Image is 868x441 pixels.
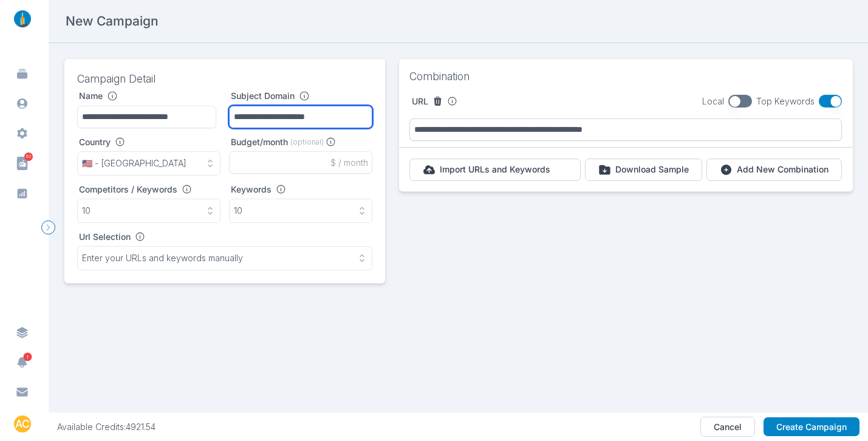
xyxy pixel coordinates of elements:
p: 10 [234,205,242,216]
button: Download Sample [585,159,702,181]
label: Budget/month [231,137,288,148]
p: 10 [82,205,91,216]
span: Top Keywords [756,96,815,106]
div: Available Credits: 4921.54 [57,422,155,432]
button: 10 [77,199,220,223]
h2: New Campaign [66,13,159,30]
span: Local [702,96,724,106]
span: (optional) [290,137,324,148]
button: 🇺🇸 - [GEOGRAPHIC_DATA] [77,151,220,176]
label: Country [79,137,111,148]
label: Keywords [231,184,272,195]
button: Import URLs and Keywords [409,159,581,181]
p: Enter your URLs and keywords manually [82,253,243,264]
label: Url Selection [79,231,131,242]
button: Add New Combination [706,159,842,181]
p: Import URLs and Keywords [440,164,550,175]
p: 🇺🇸 - [GEOGRAPHIC_DATA] [82,158,186,169]
p: Add New Combination [737,164,829,175]
button: 10 [229,199,372,223]
button: Enter your URLs and keywords manually [77,246,372,270]
label: Subject Domain [231,91,295,101]
label: Competitors / Keywords [79,184,177,195]
p: $ / month [330,157,368,168]
h3: Combination [409,69,470,84]
label: URL [412,96,428,107]
span: 63 [24,152,33,161]
h3: Campaign Detail [77,72,372,87]
img: linklaunch_small.2ae18699.png [10,10,35,27]
button: Create Campaign [764,417,859,437]
button: Cancel [700,417,755,437]
label: Name [79,91,103,101]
